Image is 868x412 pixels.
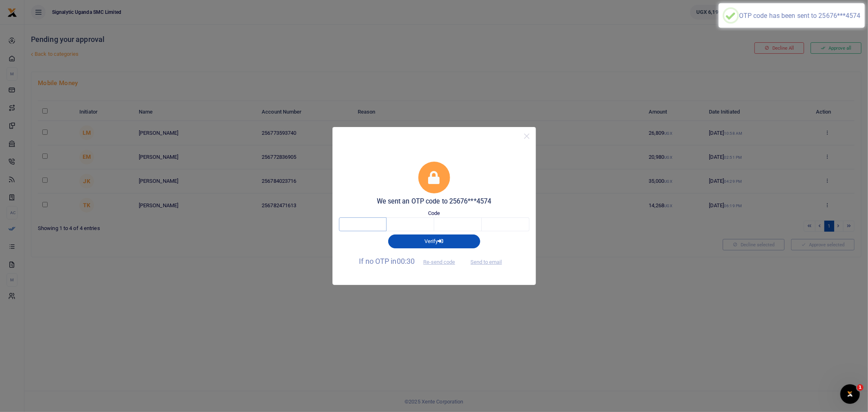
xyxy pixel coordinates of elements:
[428,209,440,217] label: Code
[840,384,860,404] iframe: Intercom live chat
[397,257,415,265] span: 00:30
[521,130,533,142] button: Close
[359,257,462,265] span: If no OTP in
[388,234,480,248] button: Verify
[739,12,861,20] div: OTP code has been sent to 25676***4574
[339,197,529,206] h5: We sent an OTP code to 25676***4574
[857,384,864,391] span: 1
